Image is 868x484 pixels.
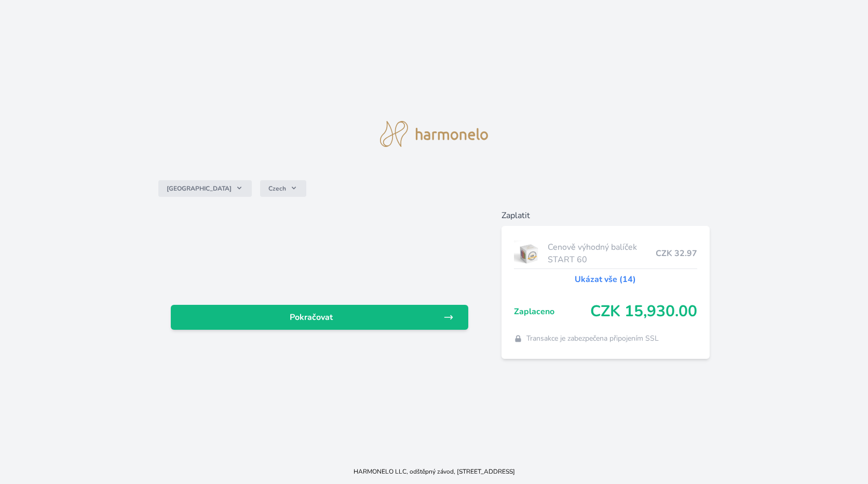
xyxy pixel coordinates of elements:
h6: Zaplatit [501,209,710,222]
span: Transakce je zabezpečena připojením SSL [526,333,659,344]
span: [GEOGRAPHIC_DATA] [167,184,232,193]
span: CZK 32.97 [656,247,697,260]
span: Czech [268,184,286,193]
span: Cenově výhodný balíček START 60 [548,241,656,266]
span: CZK 15,930.00 [590,302,697,321]
button: [GEOGRAPHIC_DATA] [158,180,252,197]
a: Pokračovat [171,305,468,330]
span: Zaplaceno [514,305,590,318]
img: start.jpg [514,240,544,266]
a: Ukázat vše (14) [575,273,636,286]
span: Pokračovat [179,311,443,324]
img: logo.svg [380,121,488,147]
button: Czech [260,180,306,197]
